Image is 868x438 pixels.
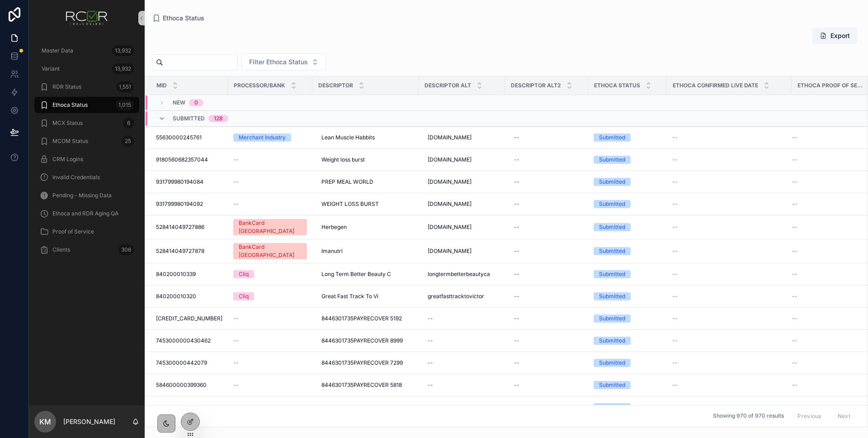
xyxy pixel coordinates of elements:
span: [DOMAIN_NAME] [428,224,472,231]
a: Submitted [594,156,661,164]
a: -- [510,400,583,414]
div: -- [514,337,519,344]
span: -- [792,134,797,141]
a: Submitted [594,247,661,255]
a: longtermbetterbeautyca [424,267,500,281]
a: -- [792,248,858,255]
span: Ethoca Confirmed Live Date [673,82,758,89]
div: Merchant Industry [239,133,286,142]
a: -- [233,156,307,163]
span: -- [233,156,239,163]
a: Submitted [594,270,661,278]
a: [DOMAIN_NAME] [424,244,500,258]
span: 8446301735PAYRECOVER 7299 [321,359,403,367]
a: Ethoca Status [152,14,204,23]
a: -- [424,311,500,326]
a: -- [510,197,583,211]
a: Submitted [594,223,661,231]
a: -- [233,404,307,411]
a: -- [672,293,786,300]
a: -- [672,156,786,163]
span: 8446301735PAYRECOVER 8999 [321,337,403,344]
span: Showing 970 of 970 results [713,413,784,420]
a: RDR Status1,551 [34,79,139,95]
a: -- [672,404,786,411]
span: -- [672,293,678,300]
span: Descriptor Alt2 [511,82,561,89]
div: -- [428,404,433,411]
a: Clients306 [34,242,139,258]
span: -- [792,224,797,231]
span: Invalid Credentials [52,174,100,181]
span: [DOMAIN_NAME] [428,178,472,186]
div: -- [428,315,433,322]
div: Cliq [239,292,249,300]
div: 13,932 [112,63,134,74]
span: NEW [173,99,185,106]
a: -- [424,378,500,392]
span: Pending - Missing Data [52,192,112,199]
a: MCOM Status25 [34,133,139,149]
span: CRM Logins [52,156,83,163]
span: WEIGHT LOSS BURST [321,200,379,208]
a: 931799980194092 [156,200,222,208]
span: Imanutri [321,248,343,255]
div: Submitted [599,178,625,186]
span: -- [672,359,678,367]
a: -- [233,200,307,208]
a: [DOMAIN_NAME] [424,130,500,145]
span: Ethoca Status [594,82,640,89]
span: Submitted [173,115,205,122]
span: 840200010339 [156,271,196,278]
span: Filter Ethoca Status [249,57,308,67]
a: Long Term Better Beauty C [318,267,413,281]
span: -- [792,381,797,389]
a: -- [672,271,786,278]
div: -- [514,404,519,411]
span: Clients [52,246,70,253]
a: Merchant Industry [233,133,307,142]
div: -- [514,248,519,255]
span: -- [672,315,678,322]
a: Submitted [594,403,661,411]
a: -- [233,381,307,389]
a: Submitted [594,337,661,345]
span: Ethoca Status [163,14,204,23]
span: -- [672,178,678,186]
a: -- [672,381,786,389]
a: -- [792,381,858,389]
div: -- [514,381,519,389]
a: -- [510,311,583,326]
a: -- [233,178,307,186]
a: 840200010320 [156,293,222,300]
span: -- [233,359,239,367]
a: -- [672,178,786,186]
span: MCOM Status [52,138,88,145]
a: -- [672,315,786,322]
span: longtermbetterbeautyca [428,271,490,278]
div: -- [514,359,519,367]
span: -- [792,200,797,208]
a: Lean Muscle Habbits [318,130,413,145]
a: greatfasttracktovictor [424,289,500,304]
span: -- [672,381,678,389]
div: Submitted [599,292,625,300]
a: Submitted [594,133,661,142]
div: Submitted [599,314,625,323]
span: -- [672,271,678,278]
span: -- [233,200,239,208]
span: Ethoca Status [52,101,88,109]
a: Pending - Missing Data [34,187,139,204]
a: Weight loss burst [318,152,413,167]
a: -- [233,337,307,344]
a: -- [424,356,500,370]
img: App logo [66,11,108,25]
a: Submitted [594,292,661,300]
span: 528414049727878 [156,248,204,255]
div: -- [514,315,519,322]
a: -- [792,156,858,163]
span: Great Fast Track To Vi [321,293,378,300]
a: 55630000245761 [156,134,222,141]
span: -- [672,156,678,163]
a: -- [672,200,786,208]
